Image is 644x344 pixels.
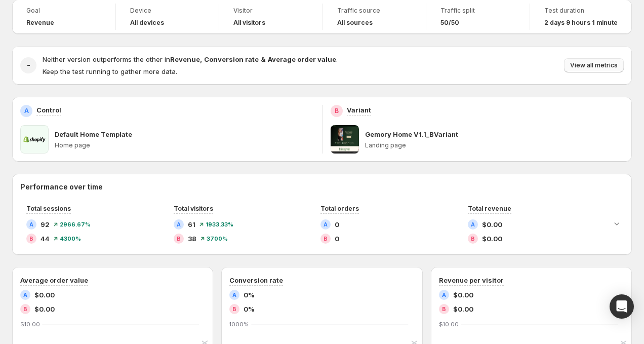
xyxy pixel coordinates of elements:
span: Traffic source [337,7,412,15]
p: Control [36,105,61,115]
a: Traffic sourceAll sources [337,6,412,28]
h4: All devices [130,19,164,27]
a: Traffic split50/50 [440,6,515,28]
span: 92 [41,219,50,230]
span: 0 [335,219,339,230]
h2: A [324,221,328,227]
button: Expand chart [610,216,624,231]
span: 38 [188,234,196,244]
text: $10.00 [20,321,40,328]
span: $0.00 [453,290,473,300]
span: Test duration [544,7,618,15]
a: VisitorAll visitors [233,6,308,28]
span: $0.00 [482,219,502,230]
span: Goal [26,7,101,15]
h4: All sources [337,19,373,27]
span: Total orders [320,205,359,212]
h2: A [29,221,33,227]
img: Gemory Home V1.1_BVariant [331,125,359,154]
span: Total visitors [174,205,213,212]
span: $0.00 [453,304,473,314]
span: 0% [244,304,255,314]
span: $0.00 [34,290,55,300]
span: 4300 % [60,236,81,242]
span: Total revenue [468,205,511,212]
h2: B [177,236,181,242]
span: 44 [41,234,50,244]
h2: A [471,221,475,227]
h2: A [23,292,27,298]
span: 2966.67 % [60,221,91,227]
img: Default Home Template [20,125,49,154]
span: Device [130,7,205,15]
h2: A [442,292,446,298]
text: $10.00 [439,321,459,328]
strong: Revenue [170,55,200,63]
a: DeviceAll devices [130,6,205,28]
span: 50/50 [440,19,459,27]
span: Traffic split [440,7,515,15]
h2: Performance over time [20,182,624,192]
a: Test duration2 days 9 hours 1 minute [544,6,618,28]
span: Neither version outperforms the other in . [43,55,338,63]
strong: Average order value [268,55,336,63]
a: GoalRevenue [26,6,101,28]
p: Gemory Home V1.1_BVariant [365,129,458,139]
span: 1933.33 % [206,221,233,227]
h2: B [232,306,236,312]
h2: A [177,221,181,227]
button: View all metrics [564,58,624,72]
h3: Conversion rate [229,275,283,285]
span: View all metrics [570,61,618,69]
h2: - [27,60,30,70]
h2: B [335,107,339,115]
h3: Average order value [20,275,88,285]
span: $0.00 [34,304,55,314]
span: 3700 % [207,236,228,242]
span: $0.00 [482,234,502,244]
p: Landing page [365,141,624,149]
span: 0 [335,234,339,244]
p: Home page [55,141,314,149]
span: 0% [244,290,255,300]
h2: B [324,236,328,242]
span: 2 days 9 hours 1 minute [544,19,618,27]
text: 1000% [229,321,249,328]
p: Default Home Template [55,129,132,139]
h2: B [29,236,33,242]
span: Total sessions [26,205,71,212]
strong: & [261,55,266,63]
h3: Revenue per visitor [439,275,504,285]
strong: , [200,55,202,63]
span: Visitor [233,7,308,15]
p: Variant [347,105,371,115]
h2: B [23,306,27,312]
h2: B [442,306,446,312]
h2: A [232,292,236,298]
div: Open Intercom Messenger [610,294,634,319]
strong: Conversion rate [204,55,259,63]
h2: B [471,236,475,242]
span: Revenue [26,19,54,27]
h4: All visitors [233,19,265,27]
h2: A [24,107,29,115]
span: Keep the test running to gather more data. [43,67,177,75]
span: 61 [188,219,195,230]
